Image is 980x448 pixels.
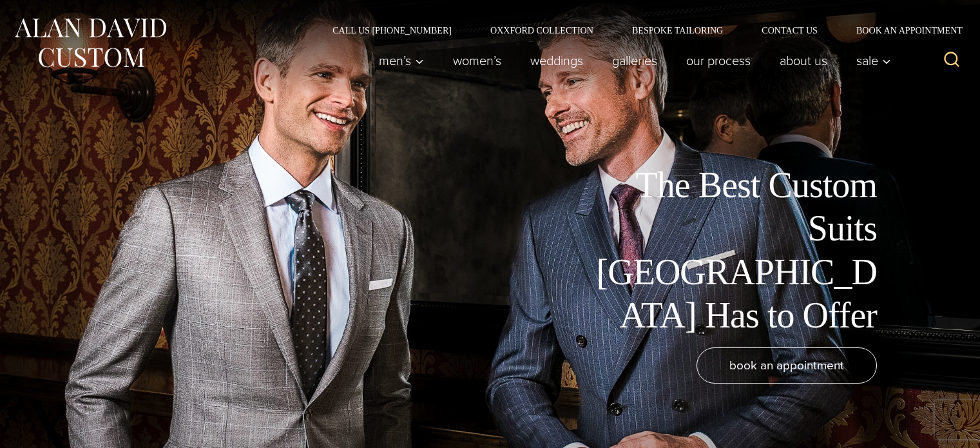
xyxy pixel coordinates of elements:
[729,356,844,375] span: book an appointment
[365,48,898,73] nav: Primary Navigation
[613,26,742,35] a: Bespoke Tailoring
[765,48,842,73] a: About Us
[697,347,877,384] a: book an appointment
[672,48,765,73] a: Our Process
[471,26,613,35] a: Oxxford Collection
[313,26,471,35] a: Call Us [PHONE_NUMBER]
[379,54,424,67] span: Men’s
[313,26,967,35] nav: Secondary Navigation
[587,164,877,337] h1: The Best Custom Suits [GEOGRAPHIC_DATA] Has to Offer
[439,48,516,73] a: Women’s
[742,26,837,35] a: Contact Us
[837,26,967,35] a: Book an Appointment
[856,54,891,67] span: Sale
[598,48,672,73] a: Galleries
[13,14,168,72] img: Alan David Custom
[936,45,967,76] button: View Search Form
[516,48,598,73] a: weddings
